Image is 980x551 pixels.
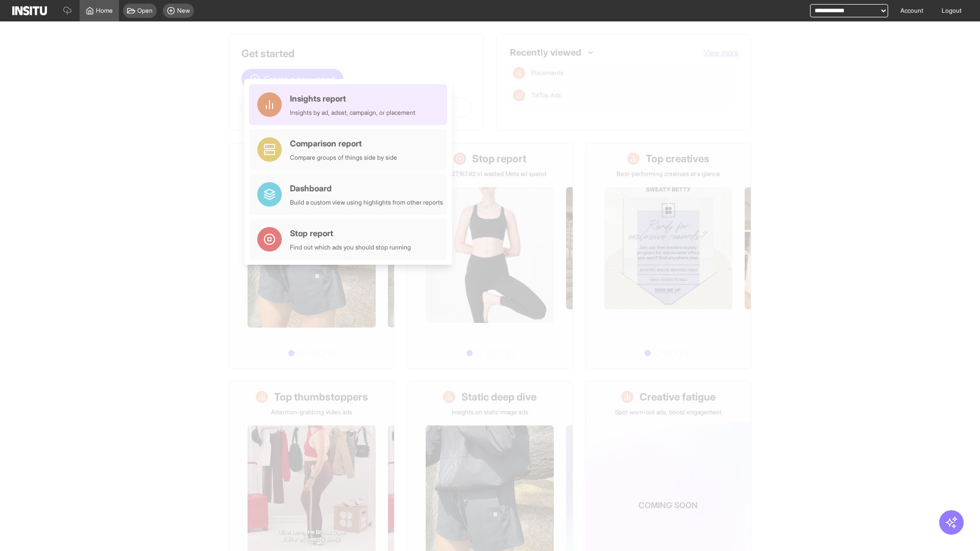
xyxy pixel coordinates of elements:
[177,7,190,15] span: New
[290,92,415,105] div: Insights report
[137,7,153,15] span: Open
[96,7,113,15] span: Home
[290,227,411,239] div: Stop report
[290,243,411,252] div: Find out which ads you should stop running
[290,198,443,207] div: Build a custom view using highlights from other reports
[290,137,397,149] div: Comparison report
[12,6,47,15] img: Logo
[290,154,397,162] div: Compare groups of things side by side
[290,109,415,117] div: Insights by ad, adset, campaign, or placement
[290,182,443,194] div: Dashboard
